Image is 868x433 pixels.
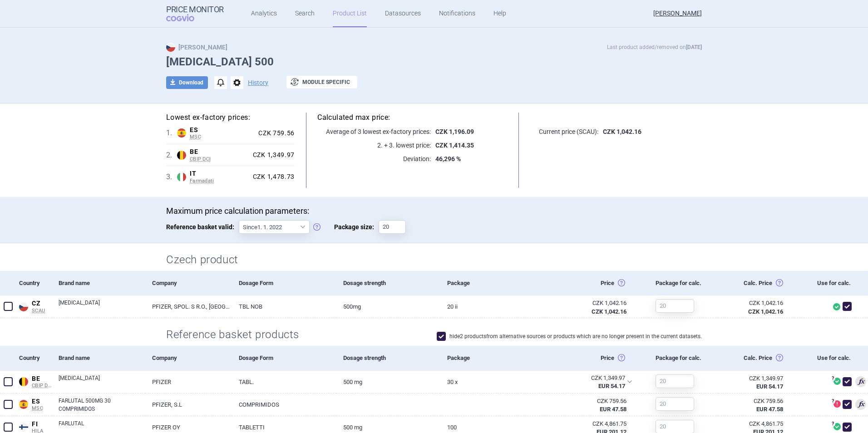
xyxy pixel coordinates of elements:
select: Reference basket valid: [239,220,310,234]
span: ? [830,399,835,404]
span: 2 . [166,150,177,161]
input: Package size: [379,220,406,234]
div: CZK 1,349.97 [249,151,295,159]
span: ? [830,421,835,427]
p: Current price (SCAU): [530,127,598,136]
img: Spain [19,400,28,409]
button: Module specific [286,76,357,89]
div: Package for calc. [649,271,718,295]
a: PFIZER [145,371,232,393]
span: ES [190,126,255,134]
div: Company [145,346,232,370]
div: Package for calc. [649,346,718,370]
span: CBIP DCI [190,156,249,162]
div: CZK 759.56 [255,129,295,138]
div: Country [16,271,52,295]
span: SCAU [32,308,52,314]
strong: [PERSON_NAME] [166,44,227,51]
a: COMPRIMIDOS [232,394,336,416]
a: BEBECBIP DCI [16,373,52,389]
img: Belgium [19,377,28,386]
a: 500 mg [336,371,440,393]
p: Deviation: [317,154,431,163]
input: 20 [656,374,694,388]
div: CZK 1,349.97EUR 54.17 [545,371,638,394]
abbr: Česko ex-factory [552,299,626,315]
div: CZK 1,349.97 [725,374,783,383]
a: TABL. [232,371,336,393]
a: PFIZER, SPOL. S R.O., [GEOGRAPHIC_DATA] [145,295,232,318]
div: Country [16,346,52,370]
h1: [MEDICAL_DATA] 500 [166,55,702,69]
img: Belgium [177,151,186,160]
div: Company [145,271,232,295]
a: TBL NOB [232,295,336,318]
div: CZK 1,042.16 [725,299,783,307]
span: COGVIO [166,14,207,21]
div: Brand name [52,346,145,370]
strong: CZK 1,042.16 [592,308,626,315]
strong: 46,296 % [435,155,461,162]
div: Calc. Price [718,346,794,370]
strong: EUR 47.58 [756,406,783,413]
div: Dosage Form [232,271,336,295]
span: ES [32,398,52,406]
a: FARLUTAL 500MG 30 COMPRIMIDOS [59,397,145,413]
a: 500MG [336,295,440,318]
img: Spain [177,128,186,138]
a: Price MonitorCOGVIO [166,5,224,22]
a: CZK 759.56EUR 47.58 [718,394,794,417]
span: CZ [32,300,52,308]
strong: CZK 1,042.16 [603,128,641,135]
h2: Czech product [166,252,702,267]
button: History [248,79,268,86]
h5: Calculated max price: [317,113,508,123]
img: Finland [19,423,28,432]
div: Brand name [52,271,145,295]
strong: EUR 54.17 [756,383,783,390]
a: 30 x [440,371,544,393]
span: ? [830,376,835,381]
strong: EUR 54.17 [598,383,625,389]
span: FI [32,420,52,428]
div: Price [545,271,649,295]
div: CZK 4,861.75 [552,420,626,428]
strong: [DATE] [686,44,702,50]
div: Use for calc. [794,346,855,370]
h2: Reference basket products [166,327,306,342]
abbr: SP-CAU-010 Španělsko [552,397,626,413]
a: CZCZSCAU [16,298,52,314]
abbr: SP-CAU-010 Belgie hrazené LP [551,374,625,390]
button: Download [166,76,208,89]
h5: Lowest ex-factory prices: [166,113,295,123]
div: CZK 759.56 [725,397,783,405]
a: CZK 1,042.16CZK 1,042.16 [718,295,794,319]
span: Farmadati [190,178,249,184]
div: Dosage strength [336,346,440,370]
span: 1 . [166,128,177,138]
span: BE [32,375,52,383]
span: MSC [190,134,255,140]
img: Italy [177,172,186,182]
div: CZK 1,349.97 [551,374,625,382]
div: CZK 4,861.75 [725,420,783,428]
div: Dosage strength [336,271,440,295]
a: [MEDICAL_DATA] [59,299,145,315]
div: Use for calc. [794,271,855,295]
span: Lowest price [855,399,866,410]
label: hide 2 products from alternative sources or products which are no longer present in the current d... [437,332,702,341]
div: CZK 759.56 [552,397,626,405]
div: Package [440,346,544,370]
div: CZK 1,042.16 [552,299,626,307]
a: [MEDICAL_DATA] [59,374,145,390]
p: Maximum price calculation parameters: [166,206,702,216]
p: 2. + 3. lowest price: [317,141,431,150]
a: 20 II [440,295,544,318]
p: Last product added/removed on [607,43,702,52]
div: Package [440,271,544,295]
a: CZK 1,349.97EUR 54.17 [718,371,794,394]
div: Dosage Form [232,346,336,370]
span: 2nd lowest price [855,376,866,387]
p: Average of 3 lowest ex-factory prices: [317,127,431,136]
img: Czech Republic [19,302,28,311]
